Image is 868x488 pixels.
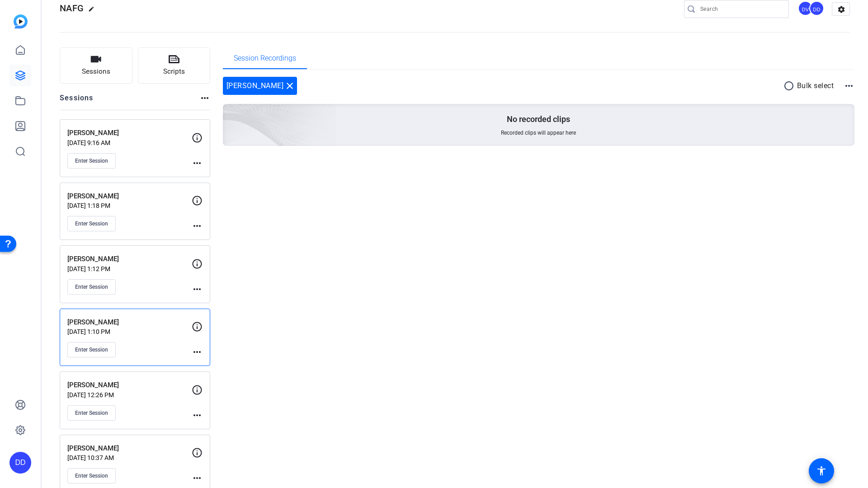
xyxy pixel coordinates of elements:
[783,80,797,91] mat-icon: radio_button_unchecked
[75,472,108,479] span: Enter Session
[832,3,850,16] mat-icon: settings
[138,47,211,84] button: Scripts
[67,454,192,461] p: [DATE] 10:37 AM
[67,317,192,328] p: [PERSON_NAME]
[67,191,192,202] p: [PERSON_NAME]
[60,47,132,84] button: Sessions
[798,1,814,17] ngx-avatar: David Vogel
[809,1,824,16] div: DD
[75,220,108,227] span: Enter Session
[192,347,203,357] mat-icon: more_horiz
[501,129,576,136] span: Recorded clips will appear here
[192,158,203,169] mat-icon: more_horiz
[67,139,192,146] p: [DATE] 9:16 AM
[809,1,825,17] ngx-avatar: dave delk
[75,157,108,164] span: Enter Session
[67,443,192,454] p: [PERSON_NAME]
[700,4,782,14] input: Search
[67,216,116,231] button: Enter Session
[67,380,192,390] p: [PERSON_NAME]
[67,279,116,295] button: Enter Session
[67,391,192,399] p: [DATE] 12:26 PM
[199,93,210,103] mat-icon: more_horiz
[192,410,203,421] mat-icon: more_horiz
[798,1,813,16] div: DV
[67,405,116,421] button: Enter Session
[163,66,185,77] span: Scripts
[60,3,84,14] span: NAFG
[67,128,192,138] p: [PERSON_NAME]
[67,265,192,272] p: [DATE] 1:12 PM
[75,283,108,291] span: Enter Session
[223,77,297,95] div: [PERSON_NAME]
[75,409,108,417] span: Enter Session
[234,55,296,62] span: Session Recordings
[192,284,203,295] mat-icon: more_horiz
[67,153,116,169] button: Enter Session
[88,6,99,17] mat-icon: edit
[284,80,295,91] mat-icon: close
[67,328,192,335] p: [DATE] 1:10 PM
[192,473,203,483] mat-icon: more_horiz
[844,80,854,91] mat-icon: more_horiz
[507,114,570,125] p: No recorded clips
[67,254,192,264] p: [PERSON_NAME]
[75,346,108,353] span: Enter Session
[816,465,827,476] mat-icon: accessibility
[9,452,31,474] div: DD
[67,202,192,209] p: [DATE] 1:18 PM
[60,93,94,110] h2: Sessions
[122,14,337,211] img: embarkstudio-empty-session.png
[82,66,110,77] span: Sessions
[192,221,203,231] mat-icon: more_horiz
[67,468,116,483] button: Enter Session
[797,80,834,91] p: Bulk select
[14,14,28,28] img: blue-gradient.svg
[67,342,116,357] button: Enter Session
